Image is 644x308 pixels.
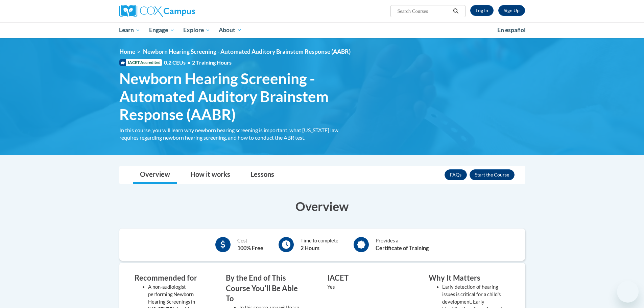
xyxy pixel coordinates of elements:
[145,22,179,38] a: Engage
[119,5,195,17] img: Cox Campus
[115,22,145,38] a: Learn
[184,166,237,184] a: How it works
[376,245,429,251] b: Certificate of Training
[429,273,510,283] h3: Why It Matters
[179,22,215,38] a: Explore
[445,169,467,180] a: FAQs
[119,26,140,34] span: Learn
[214,22,246,38] a: About
[164,59,232,66] span: 0.2 CEUs
[497,26,526,33] span: En español
[226,273,307,304] h3: By the End of This Course Youʹll Be Able To
[119,48,135,55] a: Home
[498,5,525,16] a: Register
[397,7,451,15] input: Search Courses
[219,26,242,34] span: About
[119,59,162,66] span: IACET Accredited
[192,59,232,66] span: 2 Training Hours
[119,70,353,123] span: Newborn Hearing Screening - Automated Auditory Brainstem Response (AABR)
[149,26,174,34] span: Engage
[244,166,281,184] a: Lessons
[135,273,206,283] h3: Recommended for
[301,245,319,251] b: 2 Hours
[119,126,353,141] div: In this course, you will learn why newborn hearing screening is important, what [US_STATE] law re...
[327,284,335,290] value: Yes
[617,281,639,303] iframe: Button to launch messaging window
[133,166,177,184] a: Overview
[119,198,525,215] h3: Overview
[119,5,248,17] a: Cox Campus
[470,169,515,180] button: Enroll
[451,7,461,15] button: Search
[187,59,190,66] span: •
[376,237,429,252] div: Provides a
[237,245,263,251] b: 100% Free
[470,5,494,16] a: Log In
[301,237,338,252] div: Time to complete
[237,237,263,252] div: Cost
[327,273,408,283] h3: IACET
[493,23,530,37] a: En español
[109,22,535,38] div: Main menu
[143,48,351,55] span: Newborn Hearing Screening - Automated Auditory Brainstem Response (AABR)
[183,26,210,34] span: Explore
